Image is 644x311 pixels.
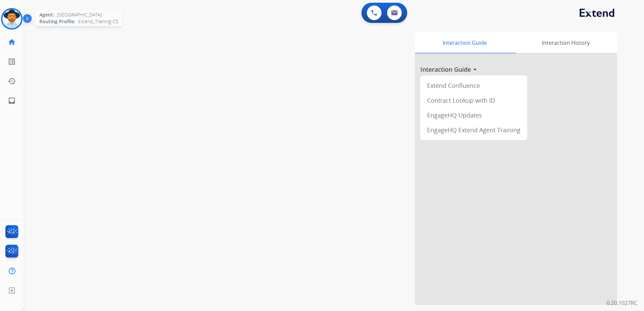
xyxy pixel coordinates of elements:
[607,299,637,307] p: 0.20.1027RC
[39,18,75,25] span: Routing Profile:
[423,123,524,137] div: EngageHQ Extend Agent Training
[8,58,16,66] mat-icon: list_alt
[78,18,118,25] span: Extend_Training CS
[423,108,524,123] div: EngageHQ Updates
[423,93,524,108] div: Contract Lookup with ID
[8,38,16,46] mat-icon: home
[39,11,54,18] span: Agent:
[2,9,21,28] img: avatar
[423,78,524,93] div: Extend Confluence
[415,32,514,53] div: Interaction Guide
[57,11,102,18] span: [GEOGRAPHIC_DATA]
[514,32,617,53] div: Interaction History
[8,97,16,105] mat-icon: inbox
[8,77,16,85] mat-icon: history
